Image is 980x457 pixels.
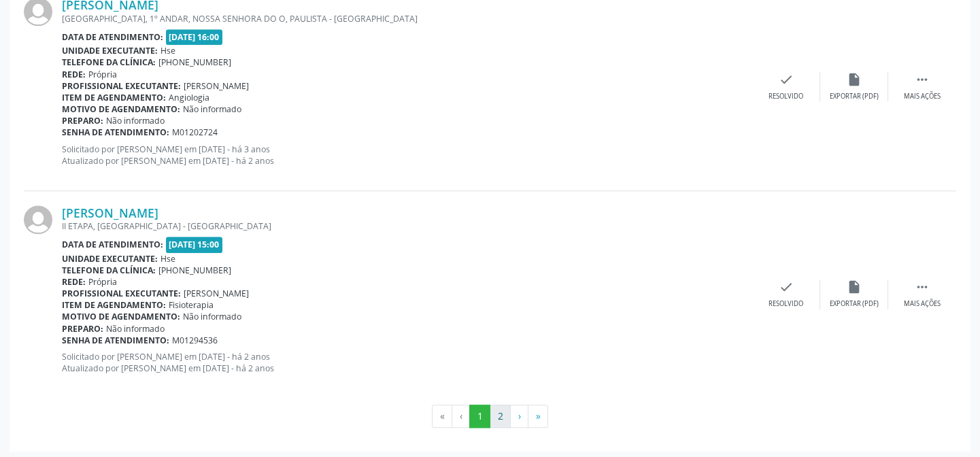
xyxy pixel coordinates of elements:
b: Profissional executante: [62,288,181,299]
button: Go to page 2 [490,405,511,428]
img: img [24,205,52,234]
b: Motivo de agendamento: [62,103,180,115]
span: [PHONE_NUMBER] [158,265,231,276]
b: Preparo: [62,115,103,126]
b: Telefone da clínica: [62,265,156,276]
span: Não informado [183,311,241,322]
span: Própria [88,69,117,80]
b: Telefone da clínica: [62,56,156,68]
i:  [915,72,930,87]
b: Senha de atendimento: [62,335,169,346]
ul: Pagination [24,405,956,428]
div: [GEOGRAPHIC_DATA], 1º ANDAR, NOSSA SENHORA DO O, PAULISTA - [GEOGRAPHIC_DATA] [62,13,752,24]
span: Não informado [106,115,165,126]
span: Fisioterapia [169,299,214,311]
span: M01294536 [172,335,218,346]
span: Hse [160,253,175,265]
span: Não informado [106,323,165,335]
span: [PHONE_NUMBER] [158,56,231,68]
span: [DATE] 15:00 [166,237,223,252]
span: Hse [160,45,175,56]
span: Não informado [183,103,241,115]
span: [PERSON_NAME] [184,288,249,299]
i: insert_drive_file [847,72,862,87]
b: Data de atendimento: [62,239,163,250]
div: Exportar (PDF) [830,92,879,101]
span: [PERSON_NAME] [184,80,249,92]
span: Própria [88,276,117,288]
b: Preparo: [62,323,103,335]
button: Go to page 1 [469,405,490,428]
b: Motivo de agendamento: [62,311,180,322]
i: check [779,280,794,294]
div: II ETAPA, [GEOGRAPHIC_DATA] - [GEOGRAPHIC_DATA] [62,220,752,232]
div: Resolvido [768,299,803,309]
b: Item de agendamento: [62,92,166,103]
b: Unidade executante: [62,253,158,265]
i:  [915,280,930,294]
b: Item de agendamento: [62,299,166,311]
b: Unidade executante: [62,45,158,56]
div: Mais ações [904,92,941,101]
span: Angiologia [169,92,209,103]
b: Rede: [62,276,86,288]
b: Senha de atendimento: [62,126,169,138]
a: [PERSON_NAME] [62,205,158,220]
i: check [779,72,794,87]
b: Rede: [62,69,86,80]
div: Exportar (PDF) [830,299,879,309]
b: Profissional executante: [62,80,181,92]
button: Go to last page [528,405,548,428]
span: M01202724 [172,126,218,138]
p: Solicitado por [PERSON_NAME] em [DATE] - há 2 anos Atualizado por [PERSON_NAME] em [DATE] - há 2 ... [62,351,752,374]
i: insert_drive_file [847,280,862,294]
span: [DATE] 16:00 [166,29,223,45]
p: Solicitado por [PERSON_NAME] em [DATE] - há 3 anos Atualizado por [PERSON_NAME] em [DATE] - há 2 ... [62,143,752,167]
b: Data de atendimento: [62,31,163,43]
button: Go to next page [510,405,528,428]
div: Mais ações [904,299,941,309]
div: Resolvido [768,92,803,101]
